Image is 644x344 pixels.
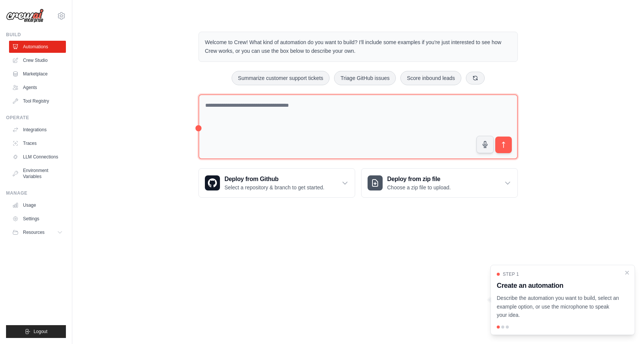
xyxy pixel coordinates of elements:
[497,294,620,319] p: Describe the automation you want to build, select an example option, or use the microphone to spe...
[387,184,451,191] p: Choose a zip file to upload.
[503,271,519,277] span: Step 1
[34,329,47,335] span: Logout
[205,38,511,55] p: Welcome to Crew! What kind of automation do you want to build? I'll include some examples if you'...
[6,115,66,121] div: Operate
[9,213,66,225] a: Settings
[497,280,620,291] h3: Create an automation
[232,71,330,85] button: Summarize customer support tickets
[606,308,644,344] div: Widget de chat
[23,229,44,235] span: Resources
[9,137,66,149] a: Traces
[606,308,644,344] iframe: Chat Widget
[400,71,461,85] button: Score inbound leads
[624,270,630,276] button: Close walkthrough
[6,190,66,196] div: Manage
[9,54,66,66] a: Crew Studio
[9,199,66,211] a: Usage
[224,175,324,184] h3: Deploy from Github
[9,81,66,94] a: Agents
[334,71,396,85] button: Triage GitHub issues
[9,95,66,107] a: Tool Registry
[6,32,66,38] div: Build
[6,325,66,338] button: Logout
[9,151,66,163] a: LLM Connections
[224,184,324,191] p: Select a repository & branch to get started.
[6,9,44,23] img: Logo
[387,175,451,184] h3: Deploy from zip file
[9,41,66,53] a: Automations
[9,124,66,136] a: Integrations
[9,68,66,80] a: Marketplace
[9,226,66,238] button: Resources
[9,164,66,183] a: Environment Variables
